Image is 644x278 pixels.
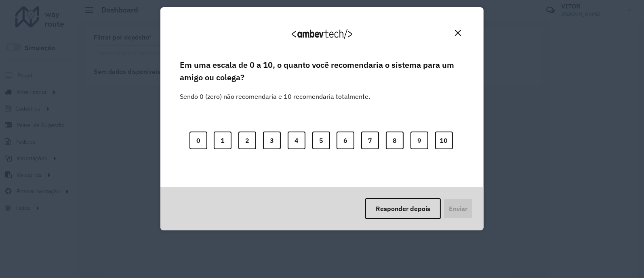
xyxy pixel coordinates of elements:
button: 10 [435,132,453,149]
button: Close [452,27,464,39]
button: 0 [189,132,207,149]
img: Close [455,30,461,36]
button: 5 [312,132,330,149]
button: 1 [214,132,232,149]
button: Responder depois [365,198,441,219]
button: 9 [410,132,428,149]
button: 4 [288,132,305,149]
button: 6 [337,132,354,149]
label: Sendo 0 (zero) não recomendaria e 10 recomendaria totalmente. [180,82,370,101]
button: 7 [361,132,379,149]
img: Logo Ambevtech [292,29,352,39]
button: 3 [263,132,281,149]
button: 8 [386,132,404,149]
button: 2 [238,132,256,149]
label: Em uma escala de 0 a 10, o quanto você recomendaria o sistema para um amigo ou colega? [180,59,464,84]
